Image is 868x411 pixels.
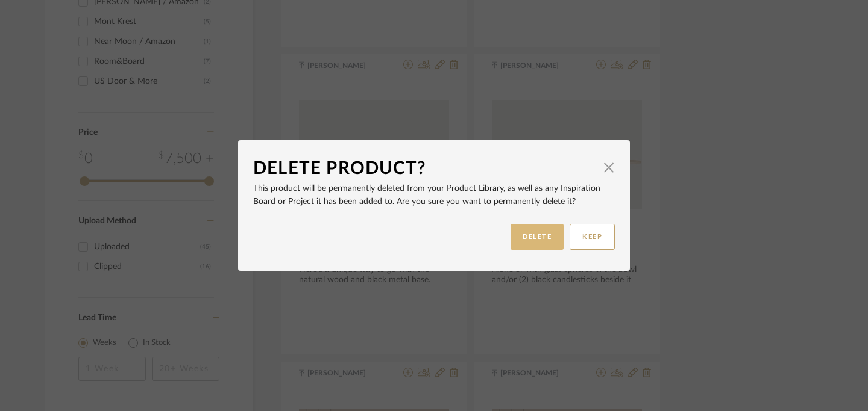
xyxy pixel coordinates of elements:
[597,155,621,179] button: Close
[253,155,615,182] dialog-header: Delete Product?
[253,182,615,208] p: This product will be permanently deleted from your Product Library, as well as any Inspiration Bo...
[511,224,564,250] button: DELETE
[570,224,615,250] button: KEEP
[253,155,597,182] div: Delete Product?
